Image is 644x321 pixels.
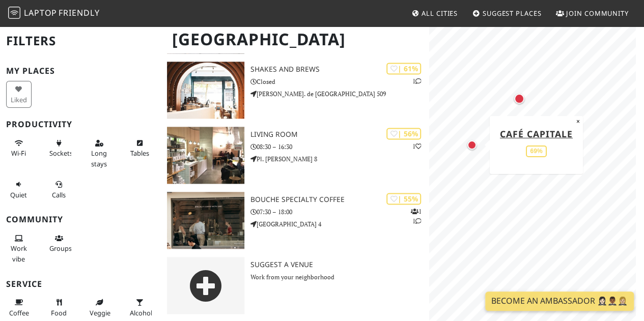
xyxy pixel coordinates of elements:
a: Living Room | 56% 1 Living Room 08:30 – 16:30 Pl. [PERSON_NAME] 8 [161,127,429,184]
span: All Cities [422,9,458,18]
span: Work-friendly tables [130,149,149,158]
span: Alcohol [130,308,152,317]
div: | 55% [386,193,421,205]
h3: Productivity [6,120,155,129]
a: Become an Ambassador 🤵🏻‍♀️🤵🏾‍♂️🤵🏼‍♀️ [485,291,634,311]
p: 1 1 [410,207,421,226]
a: All Cities [407,4,462,22]
button: Calls [46,176,72,203]
span: Food [51,308,67,317]
p: Pl. [PERSON_NAME] 8 [250,154,429,164]
button: Tables [127,135,152,162]
div: 69% [526,145,547,157]
button: Sockets [46,135,72,162]
h3: My Places [6,66,155,76]
p: 08:30 – 16:30 [250,142,429,152]
h2: Filters [6,25,155,56]
span: Suggest Places [483,9,542,18]
button: Quiet [6,176,32,203]
div: | 56% [386,128,421,139]
button: Groups [46,230,72,257]
span: Group tables [49,244,72,253]
img: BOUCHE Specialty Coffee [167,192,244,249]
button: Wi-Fi [6,135,32,162]
p: 07:30 – 18:00 [250,207,429,217]
span: Veggie [90,308,110,317]
a: Suggest Places [468,4,546,22]
button: Close popup [573,115,583,127]
img: Shakes and Brews [167,62,244,119]
h3: Service [6,279,155,289]
p: Closed [250,77,429,86]
span: People working [11,244,27,263]
button: Food [46,294,72,321]
p: [PERSON_NAME]. de [GEOGRAPHIC_DATA] 509 [250,89,429,99]
span: Quiet [10,190,27,199]
a: Suggest a Venue Work from your neighborhood [161,257,429,314]
button: Work vibe [6,230,32,267]
span: Coffee [9,308,29,317]
span: Laptop [24,7,57,18]
button: Veggie [87,294,112,321]
a: LaptopFriendly LaptopFriendly [8,5,100,22]
span: Join Community [566,9,629,18]
span: Stable Wi-Fi [11,149,26,158]
p: [GEOGRAPHIC_DATA] 4 [250,219,429,229]
p: 1 [412,141,421,151]
a: Shakes and Brews | 61% 1 Shakes and Brews Closed [PERSON_NAME]. de [GEOGRAPHIC_DATA] 509 [161,62,429,119]
h3: Community [6,215,155,224]
h3: Suggest a Venue [250,260,429,269]
img: LaptopFriendly [8,7,20,19]
img: gray-place-d2bdb4477600e061c01bd816cc0f2ef0cfcb1ca9e3ad78868dd16fb2af073a21.png [167,257,244,314]
span: Power sockets [49,149,73,158]
p: Work from your neighborhood [250,272,429,282]
img: Living Room [167,127,244,184]
h3: Shakes and Brews [250,65,429,74]
div: Map marker [465,138,479,152]
div: Map marker [512,92,526,106]
h1: [GEOGRAPHIC_DATA] [164,25,427,53]
span: Long stays [91,149,107,168]
button: Long stays [87,135,112,172]
div: | 61% [386,63,421,74]
button: Alcohol [127,294,152,321]
p: 1 [412,76,421,86]
h3: Living Room [250,130,429,139]
span: Friendly [59,7,99,18]
span: Video/audio calls [52,190,66,199]
button: Coffee [6,294,32,321]
a: Café Capitale [500,127,573,139]
h3: BOUCHE Specialty Coffee [250,195,429,204]
a: BOUCHE Specialty Coffee | 55% 11 BOUCHE Specialty Coffee 07:30 – 18:00 [GEOGRAPHIC_DATA] 4 [161,192,429,249]
a: Join Community [552,4,633,22]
